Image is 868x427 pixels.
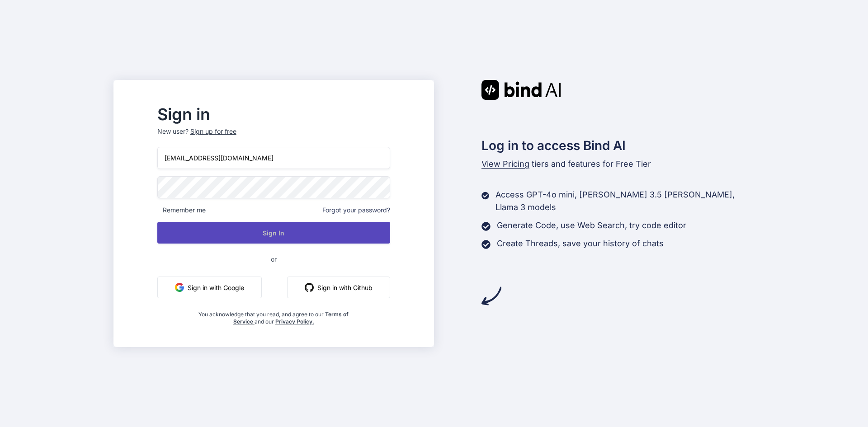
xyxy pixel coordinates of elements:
span: Forgot your password? [322,206,390,215]
p: tiers and features for Free Tier [481,158,755,170]
span: or [235,248,313,270]
a: Terms of Service [233,311,349,325]
img: github [305,283,314,292]
p: New user? [157,127,390,147]
button: Sign in with Google [157,277,262,298]
p: Access GPT-4o mini, [PERSON_NAME] 3.5 [PERSON_NAME], Llama 3 models [495,188,755,214]
a: Privacy Policy. [275,318,314,325]
h2: Log in to access Bind AI [481,136,755,155]
img: arrow [481,286,501,306]
img: Bind AI logo [481,80,561,100]
span: View Pricing [481,159,529,169]
span: Remember me [157,206,206,215]
img: google [175,283,184,292]
button: Sign in with Github [287,277,390,298]
button: Sign In [157,222,390,244]
p: Create Threads, save your history of chats [497,237,664,250]
h2: Sign in [157,107,390,122]
div: Sign up for free [190,127,236,136]
input: Login or Email [157,147,390,169]
p: Generate Code, use Web Search, try code editor [497,219,686,232]
div: You acknowledge that you read, and agree to our and our [196,305,352,325]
